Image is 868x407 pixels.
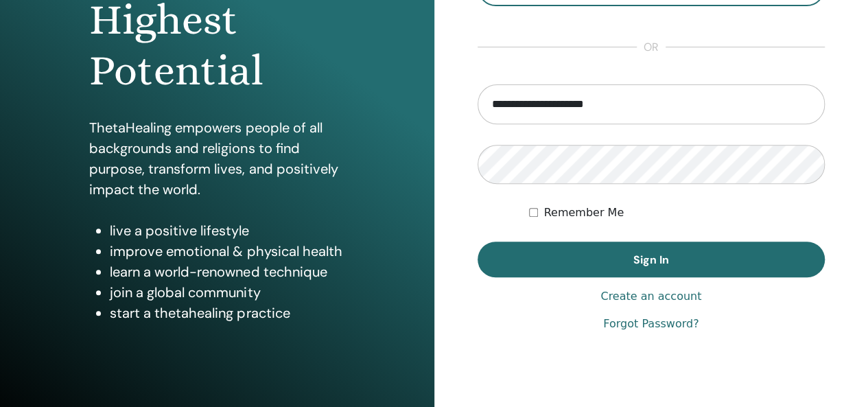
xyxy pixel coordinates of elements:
span: Sign In [633,253,669,267]
li: start a thetahealing practice [110,303,344,323]
div: Keep me authenticated indefinitely or until I manually logout [529,205,825,221]
p: ThetaHealing empowers people of all backgrounds and religions to find purpose, transform lives, a... [89,117,344,200]
li: improve emotional & physical health [110,241,344,261]
button: Sign In [478,242,825,277]
a: Forgot Password? [603,316,699,332]
label: Remember Me [543,205,624,221]
li: join a global community [110,282,344,303]
span: or [637,39,666,56]
a: Create an account [600,288,701,305]
li: live a positive lifestyle [110,220,344,241]
li: learn a world-renowned technique [110,261,344,282]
